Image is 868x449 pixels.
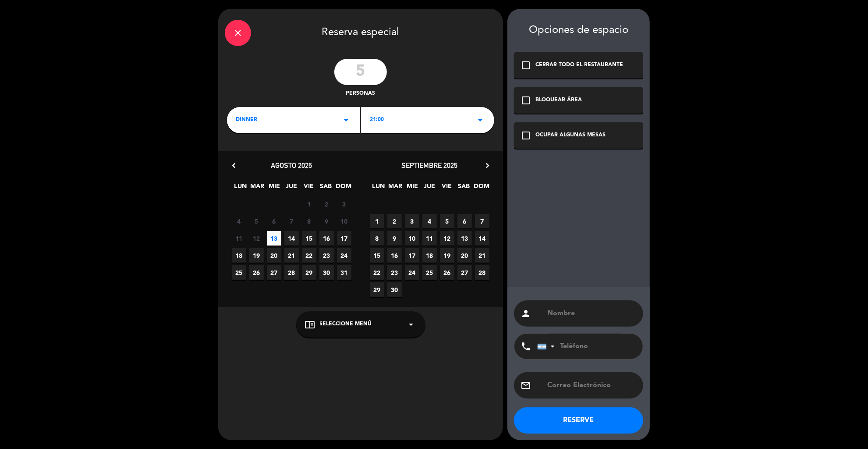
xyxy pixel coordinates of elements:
span: 16 [319,231,334,246]
span: DOM [474,181,488,196]
span: 13 [267,231,281,246]
div: CERRAR TODO EL RESTAURANTE [535,61,623,70]
span: 22 [370,265,384,280]
span: 13 [457,231,472,246]
span: 1 [302,197,316,211]
span: 14 [284,231,299,246]
span: 4 [232,214,246,228]
span: 5 [249,214,264,228]
span: 19 [249,248,264,263]
span: personas [346,89,376,98]
span: JUE [284,181,299,196]
span: 14 [475,231,489,246]
span: 30 [387,282,402,297]
span: 6 [457,214,472,228]
i: arrow_drop_down [341,115,351,125]
span: LUN [233,181,248,196]
div: BLOQUEAR ÁREA [535,96,582,105]
span: 20 [267,248,281,263]
span: 21 [284,248,299,263]
span: LUN [371,181,386,196]
span: 17 [405,248,419,263]
span: Seleccione Menú [320,320,372,329]
span: 29 [302,265,316,280]
span: 24 [405,265,419,280]
i: chevron_right [483,161,492,170]
span: 8 [370,231,384,246]
i: email [521,380,531,391]
span: 27 [457,265,472,280]
span: 10 [337,214,351,228]
i: arrow_drop_down [406,319,417,330]
span: 4 [422,214,437,228]
input: Nombre [546,307,637,320]
span: 7 [284,214,299,228]
span: 21:00 [370,116,384,125]
span: septiembre 2025 [402,161,458,170]
span: 11 [422,231,437,246]
span: VIE [439,181,454,196]
span: 26 [440,265,454,280]
i: chevron_left [229,161,238,170]
span: 11 [232,231,246,246]
span: 19 [440,248,454,263]
span: MIE [267,181,282,196]
span: 3 [405,214,419,228]
span: 2 [387,214,402,228]
span: 23 [387,265,402,280]
i: arrow_drop_down [475,115,485,125]
input: 0 [334,59,387,85]
span: 28 [475,265,489,280]
i: check_box_outline_blank [521,60,531,71]
button: RESERVE [514,407,643,434]
input: Teléfono [537,334,634,359]
span: 31 [337,265,351,280]
span: 30 [319,265,334,280]
i: person [521,308,531,319]
span: 27 [267,265,281,280]
span: 25 [422,265,437,280]
span: SAB [319,181,333,196]
span: 18 [232,248,246,263]
span: 5 [440,214,454,228]
span: JUE [422,181,437,196]
span: 23 [319,248,334,263]
span: 18 [422,248,437,263]
i: check_box_outline_blank [521,130,531,141]
div: Argentina: +54 [538,334,558,359]
span: SAB [457,181,471,196]
span: 8 [302,214,316,228]
span: MAR [250,181,265,196]
span: 3 [337,197,351,211]
span: 28 [284,265,299,280]
span: 9 [319,214,334,228]
i: close [233,28,243,38]
span: 12 [249,231,264,246]
span: 6 [267,214,281,228]
span: 7 [475,214,489,228]
span: 24 [337,248,351,263]
div: Opciones de espacio [514,24,643,37]
span: 26 [249,265,264,280]
span: MAR [388,181,403,196]
span: 25 [232,265,246,280]
div: OCUPAR ALGUNAS MESAS [535,131,606,140]
span: agosto 2025 [271,161,312,170]
span: 9 [387,231,402,246]
span: 1 [370,214,384,228]
span: 16 [387,248,402,263]
span: 21 [475,248,489,263]
div: Reserva especial [218,9,503,54]
input: Correo Electrónico [546,379,637,392]
i: phone [521,341,531,352]
span: 12 [440,231,454,246]
span: VIE [301,181,316,196]
span: 10 [405,231,419,246]
span: MIE [405,181,420,196]
i: chrome_reader_mode [305,319,315,330]
span: 2 [319,197,334,211]
span: 20 [457,248,472,263]
span: 29 [370,282,384,297]
i: check_box_outline_blank [521,95,531,106]
span: DINNER [236,116,257,125]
